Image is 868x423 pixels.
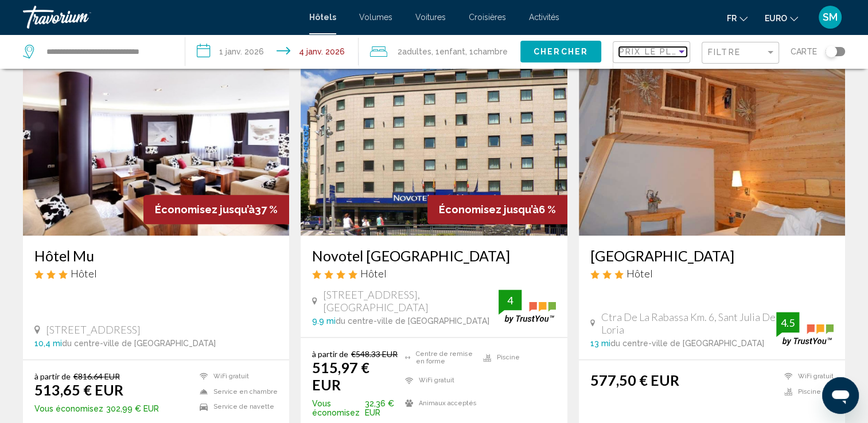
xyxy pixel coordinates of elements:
button: Basculer la carte [817,46,845,57]
span: Vous économisez [312,399,362,417]
div: Hôtel 4 étoiles [312,267,555,280]
font: Piscine [497,354,520,361]
font: , 1 [465,47,473,56]
font: 32,36 € EUR [365,399,399,417]
div: 4 [499,293,521,307]
span: Carte [791,44,817,60]
span: Adultes [402,47,431,56]
img: trustyou-badge.svg [499,289,556,323]
span: Vous économisez [34,404,103,413]
font: Service en chambre [213,388,278,395]
font: Animaux acceptés [419,399,477,407]
img: Image de l’hôtel [579,52,845,236]
div: 6 % [427,195,567,224]
a: Hôtels [309,13,336,22]
font: , 1 [431,47,439,56]
font: Piscine [798,388,821,395]
font: WiFi gratuit [213,373,249,380]
span: Économisez jusqu’à [155,203,255,216]
span: Hôtel [360,267,387,280]
font: Service de navette [213,403,274,410]
a: Activités [529,13,559,22]
span: à partir de [312,349,348,359]
del: €548.33 EUR [351,349,398,359]
span: Ctra De La Rabassa Km. 6, Sant Julia De Loria [601,311,776,336]
span: Filtre [708,48,741,57]
button: Chercher [520,41,601,62]
span: [STREET_ADDRESS], [GEOGRAPHIC_DATA] [323,288,499,314]
span: Hôtel [71,267,97,280]
span: 13 mi [590,339,610,348]
button: Menu utilisateur [815,5,845,29]
ins: 515,97 € EUR [312,359,369,393]
font: WiFi gratuit [798,373,834,380]
div: 37 % [143,195,289,224]
a: Croisières [469,13,506,22]
span: Chercher [534,48,588,57]
button: Changer de devise [765,10,798,26]
span: à partir de [34,371,71,381]
a: [GEOGRAPHIC_DATA] [590,247,834,264]
mat-select: Trier par [619,48,687,57]
button: Filtre [702,41,779,65]
span: Hôtel [626,267,653,280]
iframe: Bouton de lancement de la fenêtre de messagerie [822,377,859,414]
img: Image de l’hôtel [301,52,567,236]
font: 2 [398,47,402,56]
a: Volumes [359,13,392,22]
ins: 577,50 € EUR [590,371,679,389]
img: trustyou-badge.svg [776,312,834,346]
span: du centre-ville de [GEOGRAPHIC_DATA] [336,316,489,326]
span: Économisez jusqu’à [439,203,539,216]
div: Hôtel 3 étoiles [590,267,834,280]
a: Hôtel Mu [34,247,278,264]
button: Date d’arrivée : 1 janv. 2026 Date de départ : 4 janv. 2026 [185,34,359,69]
span: [STREET_ADDRESS] [46,323,141,336]
span: Fr [727,14,737,23]
span: du centre-ville de [GEOGRAPHIC_DATA] [610,339,764,348]
span: SM [823,11,838,23]
font: Centre de remise en forme [416,350,477,365]
div: 4.5 [776,316,799,330]
button: Changer la langue [727,10,748,26]
a: Travorium [23,6,298,29]
font: WiFi gratuit [419,377,454,384]
span: 9.9 mi [312,316,336,326]
button: Voyageurs : 2 adultes, 1 enfant [359,34,520,69]
span: Prix le plus bas [619,47,708,56]
font: 302,99 € EUR [106,404,159,413]
span: Chambre [473,47,508,56]
span: EURO [765,14,787,23]
div: Hôtel 3 étoiles [34,267,278,280]
a: Voitures [415,13,446,22]
span: 10,4 mi [34,339,62,348]
ins: 513,65 € EUR [34,381,123,398]
span: Enfant [439,47,465,56]
del: €816.64 EUR [73,371,120,381]
span: du centre-ville de [GEOGRAPHIC_DATA] [62,339,216,348]
a: Novotel [GEOGRAPHIC_DATA] [312,247,555,264]
img: Image de l’hôtel [23,52,289,236]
